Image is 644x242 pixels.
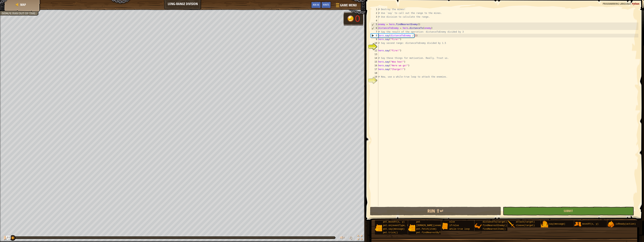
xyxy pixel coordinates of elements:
button: Game Menu [333,1,359,10]
div: Team 'humans' has 0 gold. [343,12,363,26]
div: 14 [371,56,378,60]
button: Submit [503,207,634,215]
span: moveXY(x, y) [582,223,598,225]
img: portrait.png [441,223,448,230]
div: 1 [371,7,378,11]
span: Programming language [603,2,631,5]
img: portrait.png [475,223,482,230]
span: Submit [564,209,573,213]
div: 3 [371,15,378,19]
div: 17 [371,67,378,71]
div: 12 [371,49,378,52]
div: 13 [371,52,378,56]
button: Toggle fullscreen [356,234,364,242]
span: else [449,221,455,223]
span: Ran out of time [12,12,35,15]
span: Game Menu [340,3,357,8]
div: 5 [371,22,378,26]
a: Map [19,3,26,7]
span: Goals [2,12,11,15]
div: 4 [371,19,378,22]
div: 20 [371,79,378,82]
span: pet.findNearestByType(type) [416,231,453,234]
span: pet.fetch(item) [416,228,436,230]
button: Ctrl + P: Pause [2,234,9,242]
span: if/else [449,224,459,227]
div: 11 [371,45,378,49]
div: 0 [355,14,360,23]
div: 15 [371,60,378,64]
div: 2 [371,11,378,15]
span: findNearestItem() [483,228,506,230]
div: 7 [371,30,378,34]
div: 6 [371,26,378,30]
span: pet [416,221,420,223]
span: Ask AI [313,3,319,6]
span: Hints [323,3,329,6]
img: portrait.png [408,224,415,231]
span: say(message) [549,223,565,225]
span: pet.on(eventType, handler) [383,224,418,227]
span: pet.trick() [383,231,398,234]
span: : [11,12,12,15]
span: : [631,2,632,5]
span: pet.moveXY(x, y) [383,221,405,223]
img: portrait.png [375,224,382,231]
span: findNearestEnemy() [483,224,507,227]
span: attack(target) [516,221,535,223]
button: Adjust volume [339,234,346,242]
img: portrait.png [574,221,581,228]
button: Run ⇧↵ [370,207,501,215]
div: 8 [371,34,378,37]
span: isReady(action) [615,223,636,225]
span: Python [632,2,639,5]
div: 19 [371,75,378,79]
button: Ask AI [311,1,321,8]
button: ♫ [348,234,354,242]
div: 18 [371,71,378,75]
span: Map [20,3,26,7]
div: 9 [371,37,378,41]
span: [DOMAIN_NAME](enemy) [416,224,443,227]
img: portrait.png [607,221,615,228]
span: cleave(target) [516,224,535,227]
img: portrait.png [541,221,548,228]
button: Ask AI [6,236,11,240]
span: ♫ [349,235,353,241]
span: pet.say(message) [383,228,405,230]
img: portrait.png [508,221,515,228]
div: 16 [371,64,378,67]
span: distanceTo(target) [483,221,507,223]
div: 10 [371,41,378,45]
span: while-true loop [449,228,470,230]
